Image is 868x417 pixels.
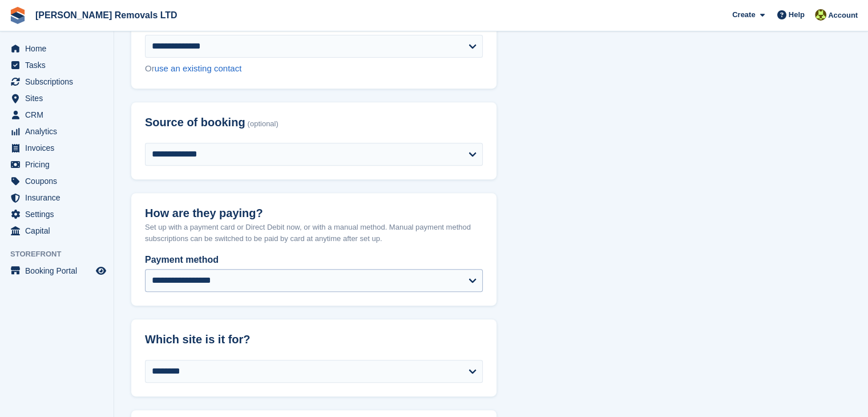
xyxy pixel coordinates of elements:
a: menu [6,123,108,139]
img: stora-icon-8386f47178a22dfd0bd8f6a31ec36ba5ce8667c1dd55bd0f319d3a0aa187defe.svg [9,7,26,24]
span: Help [789,9,805,21]
span: Capital [25,223,94,239]
h2: Which site is it for? [145,333,483,346]
span: Create [732,9,755,21]
span: Sites [25,90,94,106]
a: menu [6,190,108,206]
label: Payment method [145,253,483,267]
span: CRM [25,107,94,123]
span: Settings [25,206,94,222]
a: menu [6,157,108,173]
a: menu [6,90,108,106]
a: menu [6,57,108,73]
a: [PERSON_NAME] Removals LTD [31,6,182,25]
span: Home [25,41,94,57]
a: menu [6,173,108,189]
a: menu [6,74,108,90]
a: menu [6,206,108,222]
span: (optional) [248,120,278,129]
span: Coupons [25,173,94,189]
span: Account [828,10,858,21]
div: Or [145,62,483,75]
a: use an existing contact [155,63,242,73]
span: Insurance [25,190,94,206]
h2: How are they paying? [145,207,483,220]
a: menu [6,140,108,156]
a: menu [6,263,108,279]
img: Sean Glenn [815,9,826,21]
span: Analytics [25,123,94,139]
a: menu [6,107,108,123]
span: Storefront [10,248,114,260]
a: Preview store [94,264,108,278]
a: menu [6,41,108,57]
span: Source of booking [145,116,245,129]
span: Pricing [25,157,94,173]
span: Booking Portal [25,263,94,279]
p: Set up with a payment card or Direct Debit now, or with a manual method. Manual payment method su... [145,222,483,244]
span: Subscriptions [25,74,94,90]
span: Tasks [25,57,94,73]
span: Invoices [25,140,94,156]
a: menu [6,223,108,239]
